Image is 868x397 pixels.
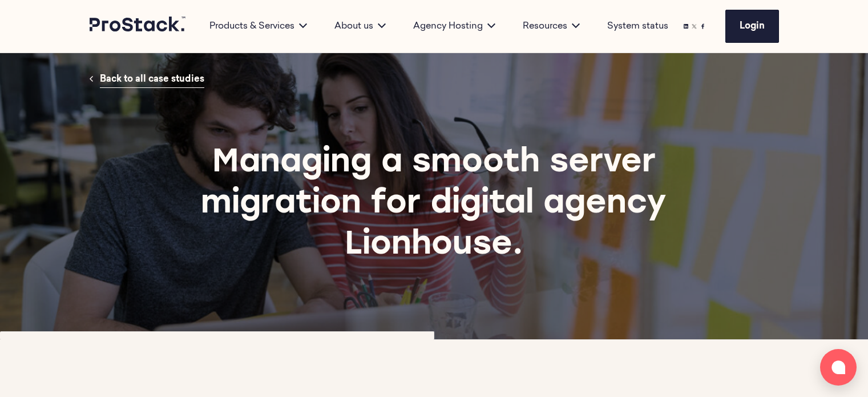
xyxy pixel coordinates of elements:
a: System status [607,19,668,33]
div: About us [321,19,399,33]
div: Resources [509,19,594,33]
a: Back to all case studies [100,71,204,88]
h1: Managing a smooth server migration for digital agency Lionhouse. [158,143,709,266]
div: Agency Hosting [399,19,509,33]
a: Login [725,10,779,43]
span: Login [740,22,765,31]
a: Prostack logo [90,17,187,36]
span: Back to all case studies [100,75,204,84]
button: Open chat window [820,349,857,386]
div: Products & Services [196,19,321,33]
